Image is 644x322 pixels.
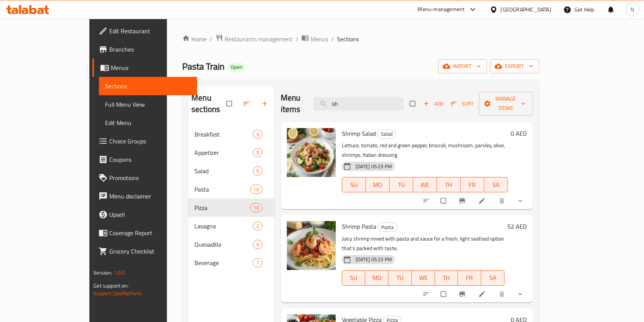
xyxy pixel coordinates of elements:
[345,179,363,190] span: SU
[392,272,409,283] span: TU
[449,98,476,110] button: Sort
[438,272,455,283] span: TH
[446,98,479,110] span: Sort items
[92,150,197,169] a: Coupons
[194,166,252,176] span: Salad
[421,98,446,110] span: Add item
[188,254,275,272] div: Beverage7
[228,64,245,70] span: Open
[253,149,262,156] span: 5
[99,114,197,132] a: Edit Menu
[194,130,252,139] span: Breakfast
[511,128,527,139] h6: 0 AED
[454,286,472,302] button: Branch-specific-item
[301,34,328,44] a: Menus
[253,223,262,230] span: 2
[92,224,197,242] a: Coverage Report
[461,272,478,283] span: FR
[92,205,197,224] a: Upsell
[516,197,524,205] svg: Show Choices
[444,62,481,71] span: import
[436,194,452,208] span: Select to update
[331,34,334,44] li: /
[487,179,505,190] span: SA
[421,98,446,110] button: Add
[337,34,359,44] span: Sections
[238,95,256,112] span: Sort sections
[253,168,262,175] span: 5
[437,177,461,192] button: TH
[109,228,191,237] span: Coverage Report
[501,5,551,14] div: [GEOGRAPHIC_DATA]
[99,77,197,95] a: Sections
[314,97,404,111] input: search
[461,177,484,192] button: FR
[311,34,328,44] span: Menus
[92,169,197,187] a: Promotions
[222,96,238,111] span: Select all sections
[188,180,275,198] div: Pasta10
[105,81,191,91] span: Sections
[93,268,112,278] span: Version:
[194,148,252,157] div: Appetizer
[287,221,336,270] img: Shrimp Pasta
[378,130,396,138] span: Salad
[253,130,262,139] div: items
[415,272,432,283] span: WE
[342,270,366,286] button: SU
[451,99,474,108] span: Sort
[368,272,385,283] span: MO
[210,34,212,44] li: /
[188,125,275,143] div: Breakfast3
[436,287,452,301] span: Select to update
[105,118,191,127] span: Edit Menu
[188,143,275,162] div: Appetizer5
[256,95,275,112] button: Add section
[253,131,262,138] span: 3
[99,95,197,114] a: Full Menu View
[194,185,250,194] span: Pasta
[631,5,634,14] span: N
[93,281,128,291] span: Get support on:
[92,59,197,77] a: Menus
[516,290,524,298] svg: Show Choices
[92,242,197,260] a: Grocery Checklist
[454,192,472,209] button: Branch-specific-item
[342,221,376,232] span: Shrimp Pasta
[440,179,458,190] span: TH
[188,217,275,235] div: Lasagna2
[435,270,458,286] button: TH
[251,186,262,193] span: 10
[191,92,227,115] h2: Menu sections
[182,34,539,44] nav: breadcrumb
[353,163,395,170] span: [DATE] 05:23 PM
[494,192,512,209] button: delete
[418,286,436,302] button: sort-choices
[413,177,437,192] button: WE
[281,92,304,115] h2: Menu items
[296,34,298,44] li: /
[93,288,142,298] a: Support.OpsPlatform
[194,258,252,267] span: Beverage
[92,22,197,40] a: Edit Restaurant
[251,204,262,211] span: 10
[512,286,530,302] button: show more
[92,40,197,59] a: Branches
[225,34,293,44] span: Restaurants management
[215,34,293,44] a: Restaurants management
[194,221,252,231] span: Lasagna
[418,192,436,209] button: sort-choices
[464,179,481,190] span: FR
[182,58,225,75] span: Pasta Train
[109,192,191,201] span: Menu disclaimer
[253,258,262,267] div: items
[113,268,125,278] span: 1.0.0
[188,235,275,254] div: Quesadilla4
[405,96,421,111] span: Select section
[250,203,262,212] div: items
[194,240,252,249] span: Quesadilla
